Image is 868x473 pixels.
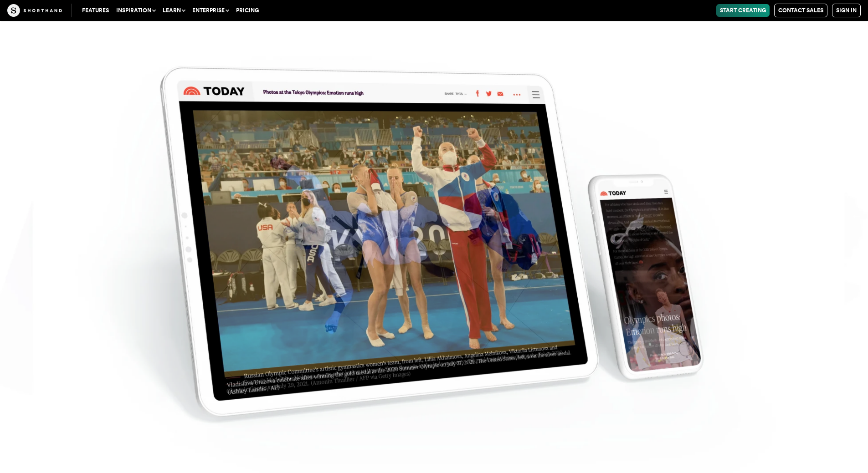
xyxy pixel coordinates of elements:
a: Start Creating [716,4,770,17]
a: Contact Sales [774,4,827,17]
button: Learn [159,4,189,17]
button: Inspiration [113,4,159,17]
a: Pricing [232,4,262,17]
button: Enterprise [189,4,232,17]
img: The Craft [7,4,62,17]
a: Features [78,4,113,17]
a: Sign in [832,4,861,17]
